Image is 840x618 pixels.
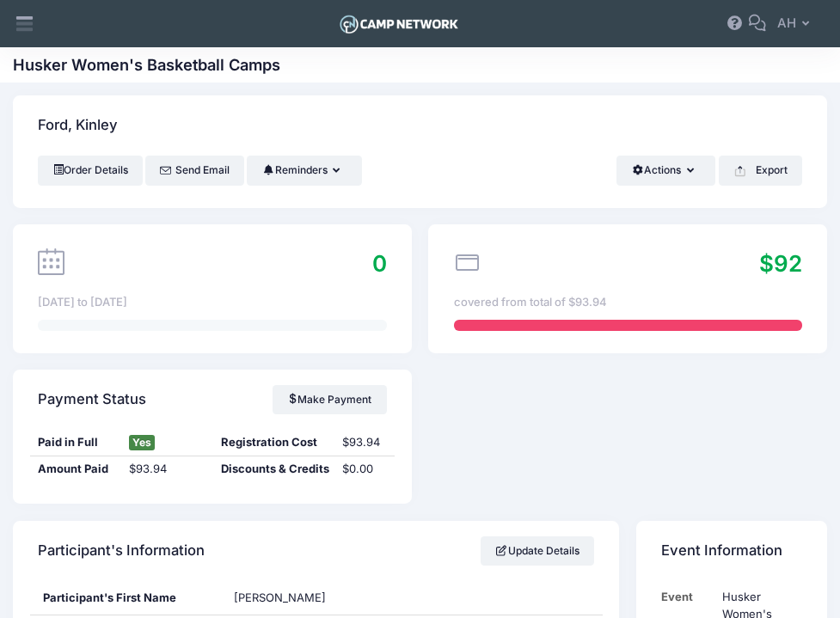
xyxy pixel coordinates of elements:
[38,101,118,150] h4: Ford, Kinley
[30,461,121,478] div: Amount Paid
[719,156,802,185] button: Export
[661,526,782,575] h4: Event Information
[8,4,42,44] div: Show aside menu
[334,461,395,478] div: $0.00
[273,385,387,414] a: Make Payment
[129,435,155,450] span: Yes
[38,526,205,575] h4: Participant's Information
[212,434,334,451] div: Registration Cost
[372,250,387,277] span: 0
[334,434,395,451] div: $93.94
[337,11,460,37] img: Logo
[38,156,143,185] a: Order Details
[121,461,212,478] div: $93.94
[38,294,386,311] div: [DATE] to [DATE]
[13,56,280,75] h1: Husker Women's Basketball Camps
[38,376,146,425] h4: Payment Status
[30,581,221,615] div: Participant's First Name
[454,294,802,311] div: covered from total of $93.94
[30,434,121,451] div: Paid in Full
[766,4,827,44] button: AH
[759,250,802,277] span: $92
[247,156,361,185] button: Reminders
[481,536,595,566] a: Update Details
[145,156,244,185] a: Send Email
[212,461,334,478] div: Discounts & Credits
[777,14,796,33] span: AH
[616,156,715,185] button: Actions
[234,590,326,604] span: [PERSON_NAME]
